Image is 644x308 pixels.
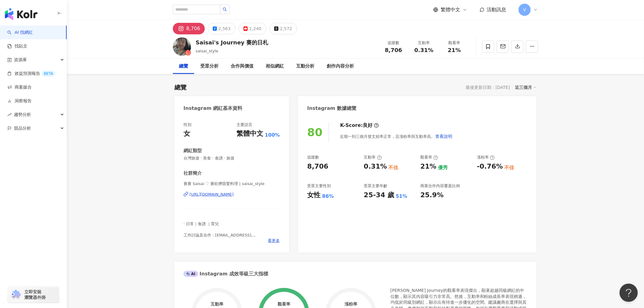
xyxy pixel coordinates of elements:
span: 看更多 [268,238,280,243]
a: 商案媒合 [7,84,32,90]
div: 8,706 [307,162,329,171]
div: [URL][DOMAIN_NAME] [190,192,234,197]
div: 商業合作內容覆蓋比例 [420,183,460,189]
div: 近期一到三個月發文頻率正常，且漲粉率與互動率高。 [340,130,453,142]
span: rise [7,113,12,117]
div: 總覽 [179,63,188,70]
div: 最後更新日期：[DATE] [466,85,510,90]
div: 不佳 [389,164,398,171]
div: 社群簡介 [184,170,202,177]
div: 80 [307,126,323,138]
span: 100% [265,132,280,138]
a: 效益預測報告BETA [7,71,55,77]
div: 互動率 [412,40,436,46]
button: 查看說明 [435,130,453,142]
div: K-Score : [340,122,379,129]
div: 0.31% [364,162,387,171]
div: 25.9% [420,191,443,200]
img: logo [5,8,37,20]
div: 繁體中文 [236,129,263,138]
a: 找貼文 [7,43,27,49]
span: saisai_style [196,49,218,53]
span: 8,706 [385,47,402,53]
div: Instagram 成效等級三大指標 [184,271,268,277]
img: KOL Avatar [173,37,191,56]
div: 網紅類型 [184,148,202,154]
button: 2,572 [269,23,297,34]
span: 活動訊息 [487,7,506,12]
span: V [523,6,526,13]
a: searchAI 找網紅 [7,30,33,36]
span: 繁體中文 [441,6,460,13]
div: 總覽 [174,83,187,92]
div: 觀看率 [420,155,438,160]
div: 追蹤數 [382,40,405,46]
button: 2,563 [208,23,236,34]
span: 查看說明 [436,134,453,139]
div: 觀看率 [278,302,290,306]
div: 2,563 [219,24,231,33]
a: [URL][DOMAIN_NAME] [184,192,280,197]
button: 8,706 [173,23,205,34]
div: Instagram 網紅基本資料 [184,105,243,112]
div: 女 [184,129,190,138]
div: 女性 [307,191,321,200]
div: 受眾主要年齡 [364,183,387,189]
div: 觀看率 [443,40,466,46]
div: 受眾主要性別 [307,183,331,189]
div: 良好 [363,122,373,129]
span: 21% [448,47,461,53]
span: 台灣旅遊 · 美食 · 食譜 · 旅遊 [184,156,280,161]
div: 漲粉率 [477,155,495,160]
div: 近三個月 [515,83,537,91]
div: Saisai's Journey 賽的日札 [196,39,268,46]
div: 優秀 [438,164,448,171]
iframe: Help Scout Beacon - Open [620,284,638,302]
a: 洞察報告 [7,98,32,104]
div: 8,706 [186,24,200,33]
div: 51% [396,193,408,200]
div: 性別 [184,122,191,128]
span: 資源庫 [14,53,27,67]
span: search [223,7,227,12]
div: 漲粉率 [345,302,357,306]
div: -0.76% [477,162,503,171]
div: Instagram 數據總覽 [307,105,357,112]
div: 1,240 [249,24,261,33]
a: chrome extension立即安裝 瀏覽器外掛 [8,286,59,303]
span: 趨勢分析 [14,108,31,121]
span: 賽賽 Saisai ♡ 賽欸擠昏驚料理 | saisai_style [184,181,280,187]
img: chrome extension [10,290,22,299]
span: 立即安裝 瀏覽器外掛 [24,289,46,300]
div: 不佳 [505,164,514,171]
div: 25-34 歲 [364,191,394,200]
div: 互動率 [364,155,382,160]
div: 86% [322,193,334,200]
div: 相似網紅 [266,63,284,70]
div: 21% [420,162,436,171]
div: 受眾分析 [200,63,219,70]
span: 0.31% [415,47,433,53]
span: · 日常｜食譜 ｜育兒 ​ 工作討論及合作：[EMAIL_ADDRESS][DOMAIN_NAME] 紀實攝影師｜婚禮攝影師♡ Founder @a_studio_of_huang [184,222,256,254]
button: 1,240 [239,23,266,34]
div: 合作與價值 [231,63,254,70]
span: 競品分析 [14,121,31,135]
div: 互動率 [211,302,223,306]
div: 主要語言 [236,122,252,128]
div: 2,572 [280,24,292,33]
div: 創作內容分析 [327,63,354,70]
div: 互動分析 [296,63,314,70]
div: AI [184,271,198,277]
div: 追蹤數 [307,155,319,160]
